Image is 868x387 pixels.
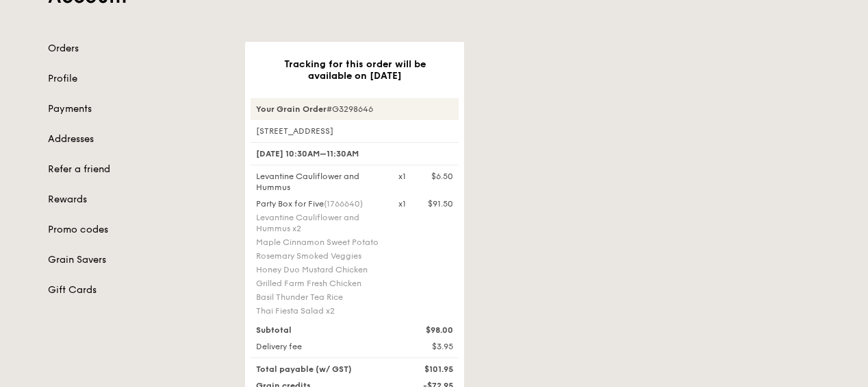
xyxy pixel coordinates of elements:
div: Grilled Farm Fresh Chicken [256,278,382,289]
div: Levantine Cauliflower and Hummus [248,171,390,193]
span: (1766640) [324,199,363,209]
a: Refer a friend [48,163,229,176]
a: Gift Cards [48,283,229,297]
a: Addresses [48,132,229,146]
div: Thai Fiesta Salad x2 [256,305,382,316]
div: $6.50 [431,171,453,182]
div: $101.95 [390,364,461,375]
a: Grain Savers [48,253,229,267]
div: Party Box for Five [256,198,382,209]
div: [DATE] 10:30AM–11:30AM [251,142,459,165]
div: x1 [398,171,406,182]
div: Maple Cinnamon Sweet Potato [256,237,382,248]
a: Profile [48,72,229,86]
a: Rewards [48,193,229,207]
div: Levantine Cauliflower and Hummus x2 [256,212,382,234]
h3: Tracking for this order will be available on [DATE] [267,58,442,82]
strong: Your Grain Order [256,104,327,114]
div: Basil Thunder Tea Rice [256,292,382,303]
div: Rosemary Smoked Veggies [256,250,382,261]
div: [STREET_ADDRESS] [251,126,459,137]
a: Promo codes [48,223,229,237]
div: Delivery fee [248,341,390,352]
div: $91.50 [428,198,453,209]
span: Total payable (w/ GST) [256,364,352,374]
div: Subtotal [248,325,390,336]
div: x1 [398,198,406,209]
a: Orders [48,42,229,56]
div: Honey Duo Mustard Chicken [256,264,382,275]
div: $98.00 [390,325,461,336]
div: $3.95 [390,341,461,352]
div: #G3298646 [251,98,459,120]
a: Payments [48,102,229,116]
